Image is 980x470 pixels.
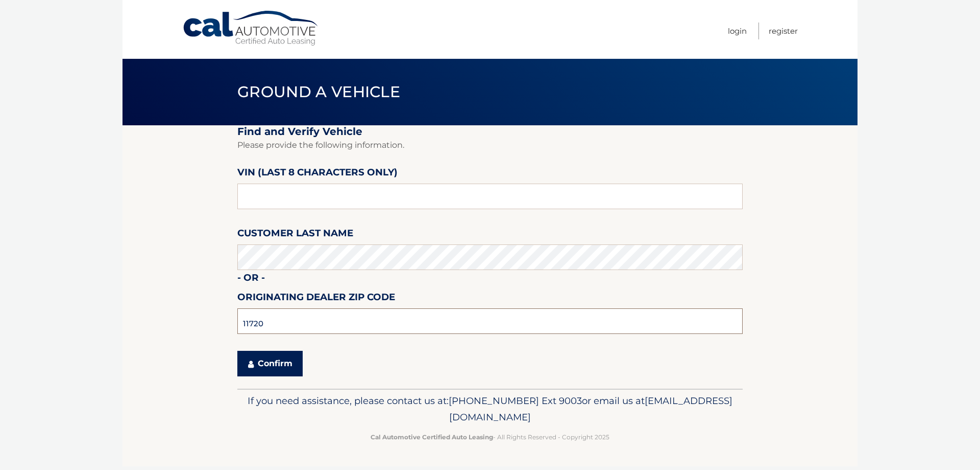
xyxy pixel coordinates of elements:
p: - All Rights Reserved - Copyright 2025 [244,432,736,442]
h2: Find and Verify Vehicle [237,125,743,138]
strong: Cal Automotive Certified Auto Leasing [371,433,493,441]
span: Ground a Vehicle [237,82,400,101]
label: Customer Last Name [237,226,353,244]
p: Please provide the following information. [237,138,743,152]
a: Login [728,23,747,39]
label: - or - [237,270,265,289]
p: If you need assistance, please contact us at: or email us at [244,393,736,426]
span: [PHONE_NUMBER] Ext 9003 [449,395,582,407]
label: VIN (last 8 characters only) [237,165,398,184]
a: Cal Automotive [182,10,320,47]
label: Originating Dealer Zip Code [237,289,395,308]
a: Register [769,23,798,39]
button: Confirm [237,351,303,376]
